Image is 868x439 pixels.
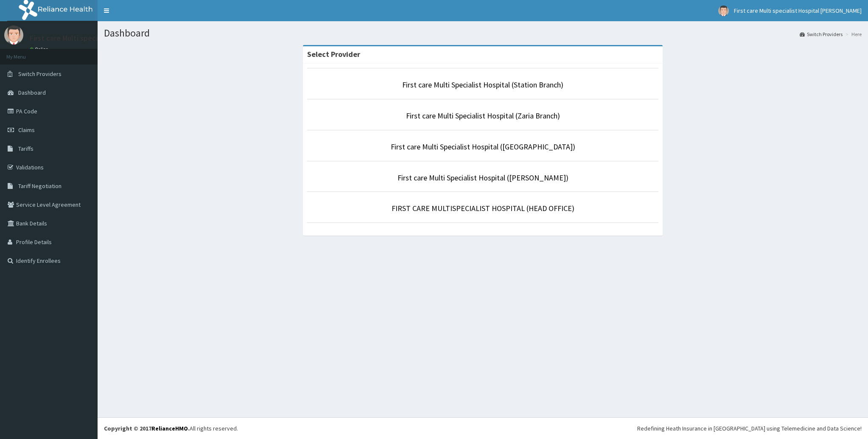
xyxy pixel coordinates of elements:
[843,31,862,38] li: Here
[734,7,862,14] span: First care Multi specialist Hospital [PERSON_NAME]
[104,28,862,39] h1: Dashboard
[800,31,843,38] a: Switch Providers
[406,111,560,121] a: First care Multi Specialist Hospital (Zaria Branch)
[18,145,34,152] span: Tariffs
[18,126,35,134] span: Claims
[30,46,50,52] a: Online
[18,182,62,190] span: Tariff Negotiation
[104,425,190,432] strong: Copyright © 2017 .
[98,417,868,439] footer: All rights reserved.
[307,49,360,59] strong: Select Provider
[402,80,563,90] a: First care Multi Specialist Hospital (Station Branch)
[637,424,862,433] div: Redefining Heath Insurance in [GEOGRAPHIC_DATA] using Telemedicine and Data Science!
[392,203,574,213] a: FIRST CARE MULTISPECIALIST HOSPITAL (HEAD OFFICE)
[151,425,188,432] a: RelianceHMO
[718,6,729,16] img: User Image
[18,70,62,78] span: Switch Providers
[398,173,568,183] a: First care Multi Specialist Hospital ([PERSON_NAME])
[30,34,199,42] p: First care Multi specialist Hospital [PERSON_NAME]
[391,142,575,152] a: First care Multi Specialist Hospital ([GEOGRAPHIC_DATA])
[18,89,46,96] span: Dashboard
[4,25,23,45] img: User Image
